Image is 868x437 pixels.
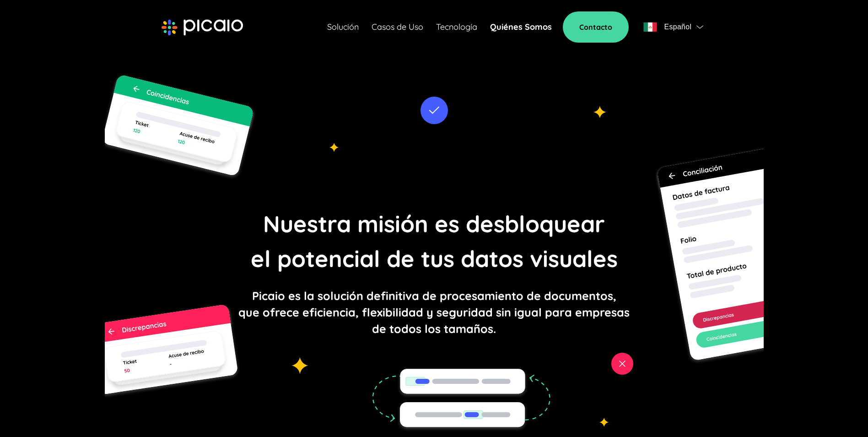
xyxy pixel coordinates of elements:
[238,288,630,337] p: Picaio es la solución definitiva de procesamiento de documentos, que ofrece eficiencia, flexibili...
[643,22,657,32] img: flag
[327,21,359,33] a: Solución
[162,19,243,36] img: picaio-logo
[664,21,691,33] span: Español
[490,21,552,33] a: Quiénes Somos
[696,25,703,29] img: flag
[563,11,629,43] a: Contacto
[372,21,423,33] a: Casos de Uso
[640,18,706,36] button: flagEspañolflag
[436,21,477,33] a: Tecnología
[251,207,618,276] p: Nuestra misión es desbloquear el potencial de tus datos visuales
